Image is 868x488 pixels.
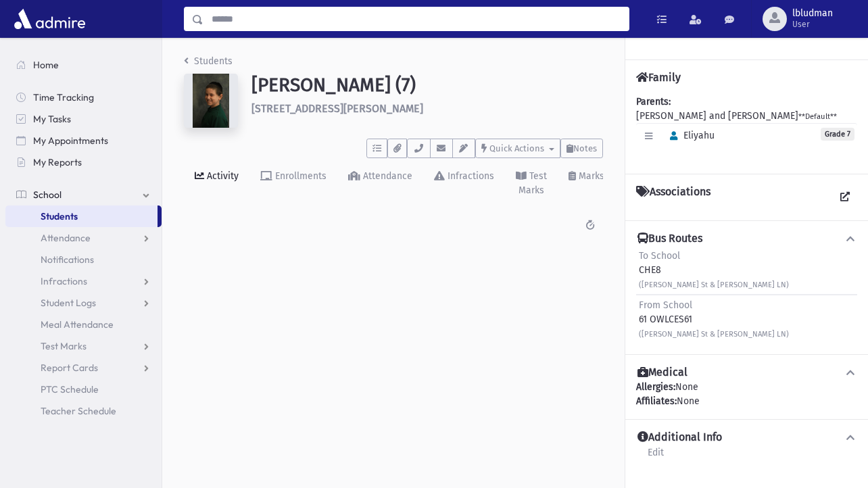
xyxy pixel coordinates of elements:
a: School [5,184,162,205]
nav: breadcrumb [184,54,233,74]
h1: [PERSON_NAME] (7) [251,74,603,97]
span: My Reports [33,156,82,168]
h6: [STREET_ADDRESS][PERSON_NAME] [251,102,603,115]
a: My Reports [5,151,162,173]
span: Attendance [41,232,91,244]
a: Meal Attendance [5,314,162,335]
span: My Tasks [33,113,71,125]
a: View all Associations [833,185,857,210]
span: Notes [573,143,597,153]
span: Home [33,59,59,71]
a: Attendance [5,227,162,249]
a: Teacher Schedule [5,400,162,422]
a: My Appointments [5,130,162,151]
button: Medical [636,366,857,380]
button: Quick Actions [475,139,560,158]
a: Attendance [337,158,423,210]
a: Marks [558,158,615,210]
img: AdmirePro [11,5,89,32]
span: Quick Actions [489,143,544,153]
small: ([PERSON_NAME] St & [PERSON_NAME] LN) [639,330,789,339]
div: Enrollments [272,170,327,182]
span: Grade 7 [821,128,854,141]
span: Infractions [41,275,87,287]
span: School [33,189,62,201]
small: ([PERSON_NAME] St & [PERSON_NAME] LN) [639,280,789,289]
a: Infractions [5,270,162,292]
a: Infractions [423,158,505,210]
h4: Associations [636,185,710,210]
a: Time Tracking [5,87,162,108]
a: Students [184,55,233,67]
span: lbludman [792,8,833,19]
a: Activity [184,158,249,210]
div: None [636,380,857,408]
a: Notifications [5,249,162,270]
a: PTC Schedule [5,379,162,400]
div: CHE8 [639,249,789,291]
div: Attendance [360,170,412,182]
div: None [636,394,857,408]
a: Test Marks [5,335,162,357]
span: Eliyahu [664,130,715,141]
span: User [792,19,833,30]
span: Meal Attendance [41,318,114,331]
span: From School [639,299,692,311]
a: Student Logs [5,292,162,314]
button: Bus Routes [636,232,857,246]
span: Time Tracking [33,91,94,103]
div: Activity [204,170,239,182]
div: 61 OWLCES61 [639,298,789,341]
h4: Additional Info [637,431,722,445]
a: Edit [647,445,665,469]
span: To School [639,250,680,262]
button: Notes [560,139,603,158]
input: Search [203,7,629,31]
span: PTC Schedule [41,383,99,395]
div: Test Marks [519,170,547,196]
span: My Appointments [33,135,108,147]
b: Allergies: [636,381,675,393]
a: Test Marks [505,158,558,210]
a: My Tasks [5,108,162,130]
span: Test Marks [41,340,87,352]
h4: Medical [637,366,688,380]
span: Student Logs [41,297,96,309]
span: Students [41,210,78,222]
div: Marks [576,170,604,182]
button: Additional Info [636,431,857,445]
div: Infractions [445,170,494,182]
a: Enrollments [249,158,337,210]
h4: Family [636,71,681,84]
div: [PERSON_NAME] and [PERSON_NAME] [636,95,857,163]
a: Home [5,54,162,76]
span: Report Cards [41,362,98,374]
span: Teacher Schedule [41,405,116,417]
b: Parents: [636,96,671,107]
b: Affiliates: [636,395,677,407]
h4: Bus Routes [637,232,702,246]
a: Students [5,205,158,227]
a: Report Cards [5,357,162,379]
span: Notifications [41,253,94,266]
